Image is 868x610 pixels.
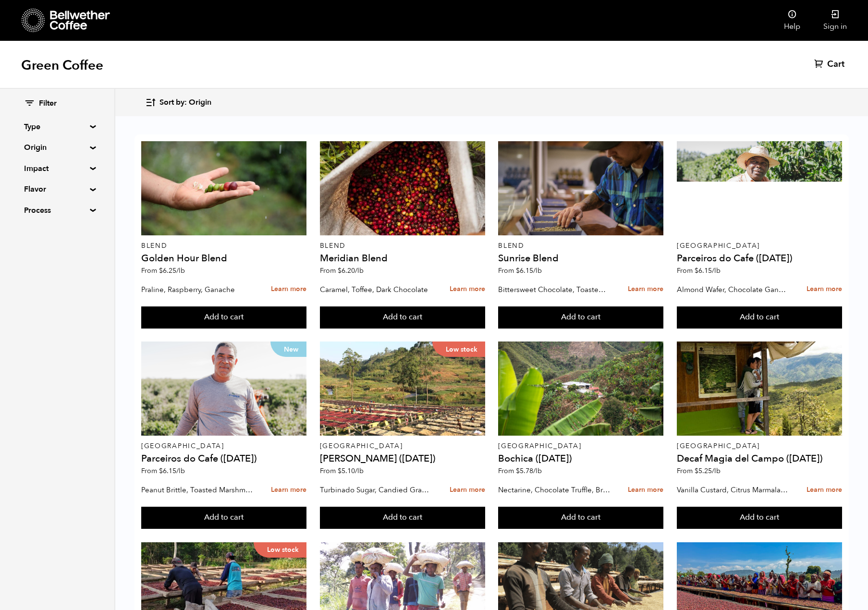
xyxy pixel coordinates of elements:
button: Add to cart [677,306,842,329]
h4: [PERSON_NAME] ([DATE]) [320,454,485,464]
button: Add to cart [677,507,842,529]
a: Cart [814,59,847,70]
bdi: 6.15 [159,466,185,476]
a: Learn more [450,279,485,300]
bdi: 5.10 [338,466,364,476]
p: [GEOGRAPHIC_DATA] [320,443,485,450]
bdi: 6.25 [159,266,185,275]
span: /lb [533,466,542,476]
span: Cart [827,59,844,70]
button: Add to cart [141,507,306,529]
span: $ [516,466,520,476]
p: Vanilla Custard, Citrus Marmalade, Caramel [677,483,789,497]
summary: Impact [24,163,90,174]
span: Sort by: Origin [159,98,211,108]
p: Praline, Raspberry, Ganache [141,282,254,297]
span: Filter [39,98,57,109]
p: Low stock [254,542,306,558]
span: From [677,266,721,275]
a: Learn more [628,480,663,500]
span: From [141,266,185,275]
button: Sort by: Origin [145,91,211,114]
p: Blend [141,243,306,249]
span: From [320,266,364,275]
bdi: 6.20 [338,266,364,275]
a: Learn more [450,480,485,500]
p: Almond Wafer, Chocolate Ganache, Bing Cherry [677,282,789,297]
p: Turbinado Sugar, Candied Grapefruit, Spiced Plum [320,483,432,497]
button: Add to cart [498,306,663,329]
p: Blend [320,243,485,249]
p: Blend [498,243,663,249]
span: $ [338,266,342,275]
a: Learn more [628,279,663,300]
span: $ [159,266,163,275]
summary: Process [24,205,90,216]
span: /lb [176,466,185,476]
p: Low stock [432,342,485,357]
h4: Bochica ([DATE]) [498,454,663,464]
a: Learn more [271,480,306,500]
span: /lb [712,266,721,275]
summary: Flavor [24,183,90,195]
p: [GEOGRAPHIC_DATA] [498,443,663,450]
p: Bittersweet Chocolate, Toasted Marshmallow, Candied Orange, Praline [498,282,611,297]
p: [GEOGRAPHIC_DATA] [141,443,306,450]
span: From [141,466,185,476]
h4: Golden Hour Blend [141,254,306,263]
p: Caramel, Toffee, Dark Chocolate [320,282,432,297]
p: [GEOGRAPHIC_DATA] [677,443,842,450]
h4: Parceiros do Cafe ([DATE]) [677,254,842,263]
p: [GEOGRAPHIC_DATA] [677,243,842,249]
a: Low stock [320,342,485,436]
a: New [141,342,306,436]
p: Peanut Brittle, Toasted Marshmallow, Bittersweet Chocolate [141,483,254,497]
bdi: 5.78 [516,466,542,476]
button: Add to cart [141,306,306,329]
span: From [677,466,721,476]
summary: Origin [24,142,90,153]
button: Add to cart [498,507,663,529]
span: $ [695,266,698,275]
p: Nectarine, Chocolate Truffle, Brown Sugar [498,483,611,497]
span: $ [159,466,163,476]
span: $ [338,466,342,476]
span: From [320,466,364,476]
summary: Type [24,121,90,133]
span: $ [695,466,698,476]
h4: Sunrise Blend [498,254,663,263]
span: /lb [176,266,185,275]
bdi: 6.15 [695,266,721,275]
span: /lb [533,266,542,275]
a: Learn more [807,279,842,300]
span: $ [516,266,520,275]
button: Add to cart [320,306,485,329]
h4: Decaf Magia del Campo ([DATE]) [677,454,842,464]
h4: Meridian Blend [320,254,485,263]
h1: Green Coffee [21,57,103,74]
a: Learn more [807,480,842,500]
h4: Parceiros do Cafe ([DATE]) [141,454,306,464]
bdi: 6.15 [516,266,542,275]
span: From [498,466,542,476]
span: /lb [355,266,364,275]
p: New [270,342,306,357]
bdi: 5.25 [695,466,721,476]
span: From [498,266,542,275]
span: /lb [355,466,364,476]
span: /lb [712,466,721,476]
a: Learn more [271,279,306,300]
button: Add to cart [320,507,485,529]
